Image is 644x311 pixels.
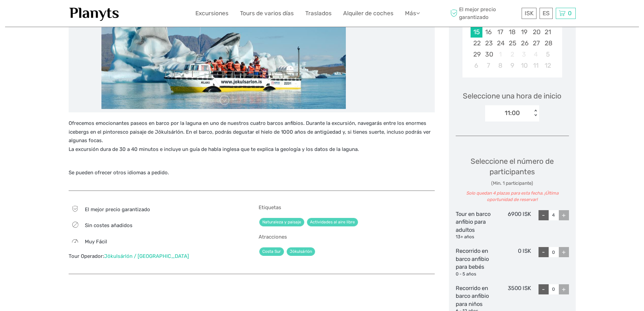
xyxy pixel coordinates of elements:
div: Solo quedan 4 plazas para esta fecha. ¡Última oportunidad de reservar! [456,190,569,203]
div: Choose miércoles, 17 de septiembre de 2025 [494,26,506,38]
div: Choose viernes, 10 de octubre de 2025 [518,60,530,71]
div: Not available viernes, 3 de octubre de 2025 [518,49,530,60]
div: Choose miércoles, 8 de octubre de 2025 [494,60,506,71]
div: Tour Operador: [69,253,245,260]
div: 11:00 [505,109,520,117]
a: Jökulsárlón [287,247,315,256]
div: Choose lunes, 22 de septiembre de 2025 [471,38,482,49]
div: Choose domingo, 21 de septiembre de 2025 [542,26,554,38]
div: (Min. 1 participante) [456,180,569,187]
div: < > [533,110,539,117]
a: Más [405,8,420,18]
div: Choose viernes, 26 de septiembre de 2025 [518,38,530,49]
div: - [539,247,549,257]
div: Choose viernes, 19 de septiembre de 2025 [518,26,530,38]
a: Alquiler de coches [343,8,393,18]
a: Actividades al aire libre [307,218,358,226]
div: Seleccione el número de participantes [456,156,569,203]
p: We're away right now. Please check back later! [9,12,76,17]
div: Choose domingo, 28 de septiembre de 2025 [542,38,554,49]
a: Naturaleza y paisaje [259,218,304,226]
div: + [559,247,569,257]
a: Traslados [305,8,332,18]
div: Tour en barco anfibio para adultos [456,210,494,241]
div: 0 - 5 años [456,271,494,277]
div: Choose sábado, 11 de octubre de 2025 [530,60,542,71]
span: ISK [525,10,533,17]
h5: Atracciones [259,234,435,240]
span: El mejor precio garantizado [85,206,150,213]
div: + [559,210,569,220]
div: Choose martes, 16 de septiembre de 2025 [482,26,494,38]
div: Choose martes, 23 de septiembre de 2025 [482,38,494,49]
div: Recorrido en barco anfibio para bebés [456,247,494,277]
div: Se pueden ofrecer otros idiomas a pedido. [69,119,435,183]
span: El mejor precio garantizado [449,6,520,21]
div: Choose miércoles, 24 de septiembre de 2025 [494,38,506,49]
span: 0 [567,10,573,17]
div: 0 ISK [493,247,531,277]
div: Choose martes, 7 de octubre de 2025 [482,60,494,71]
div: Not available jueves, 2 de octubre de 2025 [506,49,518,60]
span: Sin costes añadidos [85,222,133,228]
button: Open LiveChat chat widget [78,10,86,19]
div: Choose jueves, 25 de septiembre de 2025 [506,38,518,49]
img: 1453-555b4ac7-172b-4ae9-927d-298d0724a4f4_logo_small.jpg [69,5,120,22]
div: Not available miércoles, 1 de octubre de 2025 [494,49,506,60]
div: Not available sábado, 4 de octubre de 2025 [530,49,542,60]
span: Seleccione una hora de inicio [463,91,562,101]
div: Choose sábado, 27 de septiembre de 2025 [530,38,542,49]
div: + [559,284,569,294]
a: Costa Sur [259,247,284,256]
p: Ofrecemos emocionantes paseos en barco por la laguna en uno de nuestros cuatro barcos anfibios. D... [69,119,435,154]
a: Jökulsárlón / [GEOGRAPHIC_DATA] [104,253,189,259]
div: ES [540,8,553,19]
div: Choose sábado, 20 de septiembre de 2025 [530,26,542,38]
div: - [539,210,549,220]
div: 13+ años [456,234,494,240]
div: - [539,284,549,294]
div: Choose lunes, 15 de septiembre de 2025 [471,26,482,38]
div: Choose domingo, 12 de octubre de 2025 [542,60,554,71]
div: Choose jueves, 9 de octubre de 2025 [506,60,518,71]
h5: Etiquetas [259,204,435,210]
a: Excursiones [195,8,229,18]
div: Choose martes, 30 de septiembre de 2025 [482,49,494,60]
div: 6900 ISK [493,210,531,241]
div: month 2025-09 [464,4,560,71]
div: Choose domingo, 5 de octubre de 2025 [542,49,554,60]
span: Muy fácil [85,239,107,245]
div: Choose lunes, 29 de septiembre de 2025 [471,49,482,60]
a: Tours de varios días [240,8,294,18]
div: Choose lunes, 6 de octubre de 2025 [471,60,482,71]
div: Choose jueves, 18 de septiembre de 2025 [506,26,518,38]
